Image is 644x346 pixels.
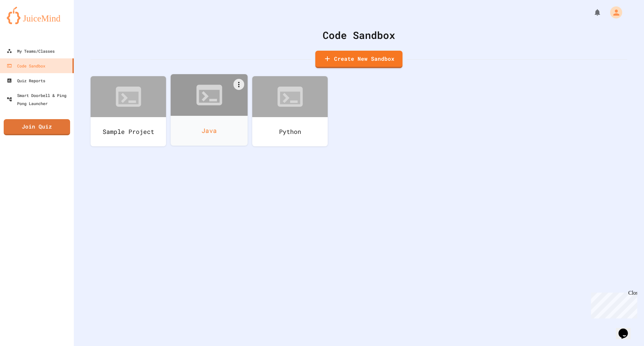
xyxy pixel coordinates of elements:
[252,76,328,146] a: Python
[588,290,637,318] iframe: chat widget
[581,7,603,18] div: My Notifications
[7,7,67,24] img: logo-orange.svg
[7,47,55,55] div: My Teams/Classes
[7,77,45,85] div: Quiz Reports
[252,117,328,146] div: Python
[171,116,248,146] div: Java
[91,76,166,146] a: Sample Project
[4,119,70,135] a: Join Quiz
[315,51,402,68] a: Create New Sandbox
[616,319,637,339] iframe: chat widget
[3,3,46,43] div: Chat with us now!Close
[7,62,45,70] div: Code Sandbox
[91,28,627,43] div: Code Sandbox
[171,74,248,146] a: Java
[603,5,624,20] div: My Account
[91,117,166,146] div: Sample Project
[7,91,71,107] div: Smart Doorbell & Ping Pong Launcher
